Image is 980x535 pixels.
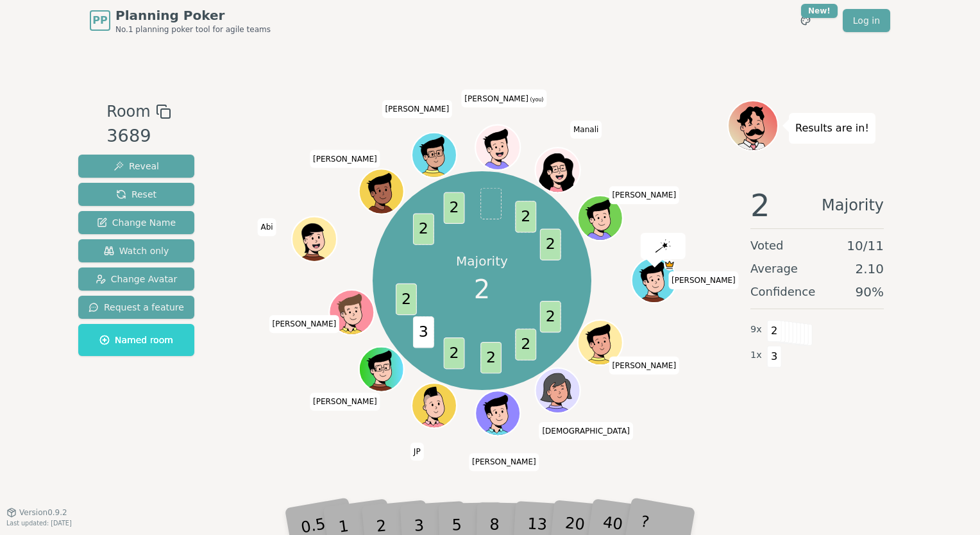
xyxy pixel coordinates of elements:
span: (you) [528,97,544,103]
a: PPPlanning PokerNo.1 planning poker tool for agile teams [90,6,271,35]
span: Version 0.9.2 [19,507,67,518]
span: 2 [396,284,417,315]
span: Click to change your name [461,90,546,108]
span: Click to change your name [539,422,632,440]
span: Voted [750,237,784,255]
span: Planning Poker [115,6,271,24]
span: 2 [516,201,537,232]
div: New! [801,4,838,18]
span: Click to change your name [570,121,602,139]
span: 2 [413,213,434,244]
span: 2 [540,301,561,332]
img: reveal [655,239,671,252]
span: 2 [481,342,502,373]
span: 2 [750,190,770,221]
button: Click to change your avatar [477,126,520,169]
span: Click to change your name [609,187,679,205]
button: Reset [78,183,194,206]
span: Reveal [114,160,159,173]
span: Click to change your name [609,357,679,375]
button: Watch only [78,239,194,262]
span: PP [92,13,107,28]
p: Majority [456,252,508,270]
span: Click to change your name [382,100,452,118]
span: Click to change your name [410,443,424,461]
button: Reveal [78,155,194,178]
span: 1 x [750,348,762,362]
button: Change Name [78,211,194,234]
span: Change Name [97,216,176,229]
span: Dan is the host [664,260,676,271]
span: 2 [540,228,561,260]
span: Click to change your name [668,271,739,289]
button: Request a feature [78,296,194,319]
span: 2.10 [855,260,884,278]
p: Results are in! [795,119,869,137]
span: Watch only [104,244,169,257]
button: Named room [78,324,194,356]
span: No.1 planning poker tool for agile teams [115,24,271,35]
span: 9 x [750,323,762,337]
span: Majority [822,190,884,221]
span: Reset [116,188,156,201]
span: Click to change your name [310,150,380,168]
span: Click to change your name [257,219,276,237]
span: 2 [444,192,465,223]
span: Confidence [750,283,815,301]
span: 2 [516,328,537,360]
span: 2 [474,270,490,309]
span: Change Avatar [96,273,178,285]
div: 3689 [106,123,171,149]
span: Click to change your name [310,393,380,411]
span: Room [106,100,150,123]
a: Log in [843,9,890,32]
span: Click to change your name [469,454,539,471]
span: Named room [99,334,173,346]
span: Last updated: [DATE] [6,520,72,527]
span: 90 % [856,283,884,301]
button: New! [794,9,817,32]
span: Average [750,260,798,278]
span: 10 / 11 [847,237,884,255]
span: 3 [413,316,434,348]
span: 2 [444,337,465,369]
button: Change Avatar [78,267,194,291]
span: 2 [767,320,782,342]
span: Click to change your name [269,316,339,334]
span: 3 [767,346,782,368]
button: Version0.9.2 [6,507,67,518]
span: Request a feature [89,301,184,314]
